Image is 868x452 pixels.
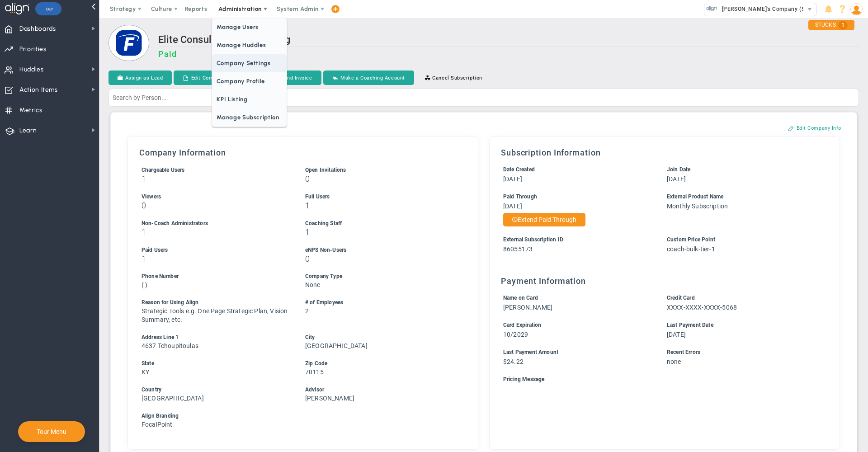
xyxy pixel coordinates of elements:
span: select [803,3,816,16]
span: coach-bulk-tier-1 [667,245,715,253]
h3: Payment Information [501,276,828,286]
span: [PERSON_NAME] [305,395,354,402]
div: Company Type [305,272,452,281]
span: 86055173 [503,245,533,253]
span: Open Invitations [305,167,346,173]
span: Manage Users [212,18,286,36]
div: Join Date [667,165,814,174]
span: FocalPoint [142,421,173,428]
span: Learn [19,121,37,140]
div: City [305,333,452,342]
span: Non-Coach Administrators [142,220,208,226]
span: System Admin [277,5,319,12]
span: Priorities [19,40,47,59]
span: [DATE] [667,175,686,183]
span: 1 [838,21,848,30]
span: [GEOGRAPHIC_DATA] [305,342,368,349]
span: XXXX-XXXX-XXXX-5068 [667,304,737,311]
span: KPI Listing [212,90,286,108]
span: Action Items [19,80,58,99]
button: Cancel Subscription [416,71,491,85]
span: None [305,281,321,288]
div: Advisor [305,386,452,394]
span: Manage Subscription [212,108,286,127]
div: Pricing Message [503,375,814,384]
span: Company Profile [212,72,286,90]
span: Administration [218,5,261,12]
div: # of Employees [305,298,452,307]
div: Date Created [503,165,650,174]
span: ( [142,281,144,288]
span: [GEOGRAPHIC_DATA] [142,395,204,402]
div: STUCKS [808,20,854,30]
h3: Subscription Information [501,148,828,157]
span: Metrics [19,101,42,120]
img: Loading... [108,25,149,61]
h3: 1 [142,174,288,183]
h3: 0 [305,254,452,263]
span: KY [142,368,149,376]
span: Chargeable Users [142,167,185,173]
span: Strategic Tools e.g. One Page Strategic Plan, Vision Summary, etc. [142,307,288,323]
span: [DATE] [667,331,686,338]
span: Huddles [19,60,44,79]
h3: 1 [142,254,288,263]
button: Extend Paid Through [503,213,585,226]
div: Credit Card [667,294,814,302]
div: Name on Card [503,294,650,302]
h2: Elite Consulting & Purchasing [158,34,859,47]
span: Company Settings [212,54,286,72]
span: [PERSON_NAME]'s Company (Sandbox) [717,3,827,15]
div: Zip Code [305,359,452,368]
span: Full Users [305,193,330,200]
div: Custom Price Point [667,235,814,244]
span: Dashboards [19,19,56,38]
div: Country [142,386,288,394]
div: Align Branding [142,412,452,420]
span: [DATE] [503,202,522,210]
div: Recent Errors [667,348,814,357]
div: External Subscription ID [503,235,650,244]
div: Paid Through [503,193,650,201]
div: Last Payment Amount [503,348,650,357]
h3: Paid [158,49,859,59]
span: Viewers [142,193,161,200]
span: Paid Users [142,247,168,253]
span: 4637 Tchoupitoulas [142,342,198,349]
button: Send Invoice [264,71,321,85]
div: External Product Name [667,193,814,201]
span: 70115 [305,368,324,376]
div: Reason for Using Align [142,298,288,307]
h3: 0 [142,201,288,210]
button: Assign as Lead [108,71,172,85]
img: 33318.Company.photo [706,3,717,14]
button: Tour Menu [34,428,69,436]
span: 10/2029 [503,331,528,338]
div: State [142,359,288,368]
div: Address Line 1 [142,333,288,342]
span: eNPS Non-Users [305,247,346,253]
span: none [667,358,681,365]
input: Search by Person... [108,89,859,107]
img: 48978.Person.photo [850,3,863,15]
div: Card Expiration [503,321,650,330]
span: ) [145,281,147,288]
h3: 1 [142,228,288,236]
span: $24.22 [503,358,524,365]
button: Make a Coaching Account [323,71,414,85]
span: [DATE] [503,175,522,183]
span: Strategy [110,5,136,12]
span: Coaching Staff [305,220,342,226]
div: Phone Number [142,272,288,281]
div: Last Payment Date [667,321,814,330]
span: [PERSON_NAME] [503,304,552,311]
label: Includes Users + Open Invitations, excludes Coaching Staff [142,166,185,173]
h3: Company Information [139,148,467,157]
h3: 0 [305,174,452,183]
span: Manage Huddles [212,36,286,54]
span: Culture [151,5,172,12]
h3: 1 [305,228,452,236]
span: 2 [305,307,309,315]
h3: 1 [305,201,452,210]
button: Edit Company Info [779,121,850,135]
